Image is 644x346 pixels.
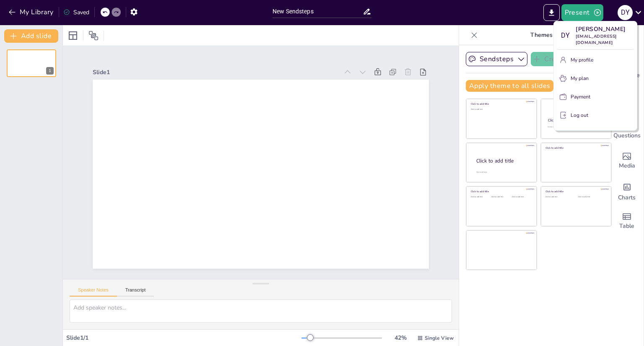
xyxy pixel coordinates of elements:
p: Payment [571,93,590,101]
button: Payment [557,90,634,103]
p: My profile [571,56,593,64]
div: D Y [557,28,572,43]
button: My plan [557,72,634,85]
p: My plan [571,75,589,82]
button: Log out [557,108,634,122]
button: My profile [557,53,634,67]
p: [EMAIL_ADDRESS][DOMAIN_NAME] [576,34,634,46]
p: [PERSON_NAME] [576,25,634,34]
p: Log out [571,111,588,119]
